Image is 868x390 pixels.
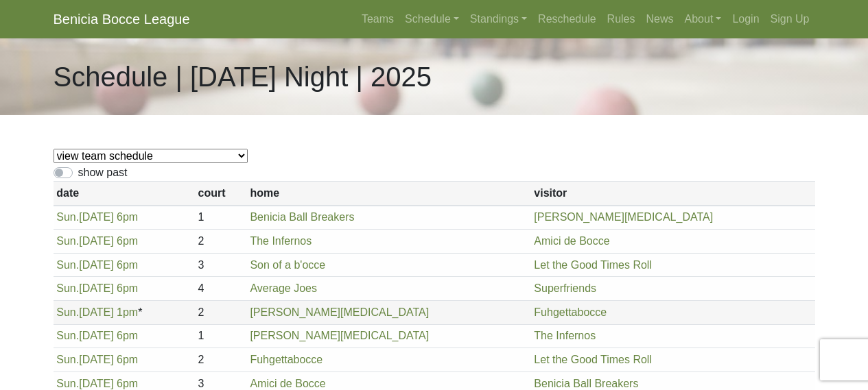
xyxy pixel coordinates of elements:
[54,5,190,33] a: Benicia Bocce League
[56,282,138,294] a: Sun.[DATE] 6pm
[250,282,317,294] a: Average Joes
[727,5,764,33] a: Login
[195,300,247,324] td: 2
[56,259,138,271] a: Sun.[DATE] 6pm
[56,378,138,389] a: Sun.[DATE] 6pm
[534,211,713,223] a: [PERSON_NAME][MEDICAL_DATA]
[250,211,354,223] a: Benicia Ball Breakers
[250,235,312,247] a: The Infernos
[534,259,652,271] a: Let the Good Times Roll
[356,5,399,33] a: Teams
[247,182,531,206] th: home
[250,259,325,271] a: Son of a b'occe
[641,5,679,33] a: News
[534,378,638,389] a: Benicia Ball Breakers
[534,235,609,247] a: Amici de Bocce
[250,306,429,318] a: [PERSON_NAME][MEDICAL_DATA]
[78,164,128,181] label: show past
[679,5,727,33] a: About
[56,259,79,271] span: Sun.
[56,330,79,341] span: Sun.
[56,330,138,341] a: Sun.[DATE] 6pm
[56,354,138,365] a: Sun.[DATE] 6pm
[56,211,79,223] span: Sun.
[56,235,138,247] a: Sun.[DATE] 6pm
[56,306,79,318] span: Sun.
[465,5,532,33] a: Standings
[56,378,79,389] span: Sun.
[195,206,247,230] td: 1
[195,253,247,277] td: 3
[54,182,195,206] th: date
[195,324,247,348] td: 1
[195,230,247,254] td: 2
[250,354,322,365] a: Fuhgettabocce
[534,354,652,365] a: Let the Good Times Roll
[534,306,607,318] a: Fuhgettabocce
[56,354,79,365] span: Sun.
[56,306,138,318] a: Sun.[DATE] 1pm
[534,282,596,294] a: Superfriends
[195,182,247,206] th: court
[56,211,138,223] a: Sun.[DATE] 6pm
[54,60,432,93] h1: Schedule | [DATE] Night | 2025
[602,5,641,33] a: Rules
[534,330,596,341] a: The Infernos
[532,5,602,33] a: Reschedule
[765,5,815,33] a: Sign Up
[195,348,247,372] td: 2
[195,277,247,301] td: 4
[250,378,325,389] a: Amici de Bocce
[399,5,465,33] a: Schedule
[56,282,79,294] span: Sun.
[250,330,429,341] a: [PERSON_NAME][MEDICAL_DATA]
[56,235,79,247] span: Sun.
[531,182,815,206] th: visitor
